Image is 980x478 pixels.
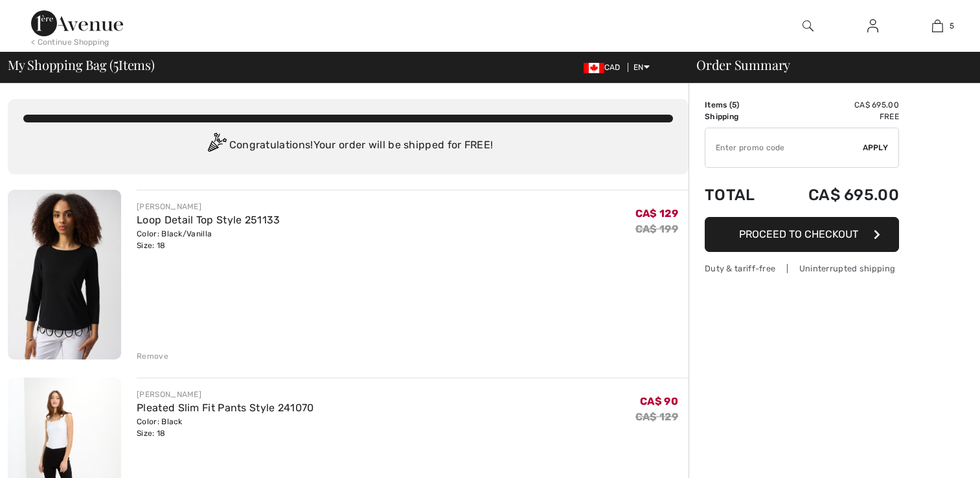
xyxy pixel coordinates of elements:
span: Proceed to Checkout [739,228,858,240]
div: [PERSON_NAME] [137,201,280,212]
a: Loop Detail Top Style 251133 [137,214,280,226]
button: Proceed to Checkout [705,217,899,252]
div: [PERSON_NAME] [137,389,314,400]
img: Canadian Dollar [584,63,604,73]
td: Free [774,111,899,122]
a: 5 [906,18,969,34]
span: My Shopping Bag ( Items) [8,58,155,71]
td: Items ( ) [705,99,774,111]
span: CA$ 129 [635,207,678,220]
input: Promo code [705,128,863,167]
div: Order Summary [681,58,972,71]
span: CA$ 90 [640,395,678,407]
span: 5 [950,20,954,32]
span: Apply [863,142,889,154]
img: Congratulation2.svg [203,133,229,159]
div: Remove [137,350,168,362]
img: Loop Detail Top Style 251133 [8,190,121,359]
div: Color: Black/Vanilla Size: 18 [137,228,280,251]
s: CA$ 129 [635,411,678,423]
s: CA$ 199 [635,223,678,235]
div: Congratulations! Your order will be shipped for FREE! [23,133,673,159]
div: < Continue Shopping [31,36,109,48]
span: EN [633,63,650,72]
div: Duty & tariff-free | Uninterrupted shipping [705,262,899,275]
span: CAD [584,63,626,72]
td: CA$ 695.00 [774,99,899,111]
td: Total [705,173,774,217]
a: Sign In [857,18,889,34]
a: Pleated Slim Fit Pants Style 241070 [137,402,314,414]
img: 1ère Avenue [31,10,123,36]
img: My Info [867,18,878,34]
span: 5 [113,55,119,72]
td: CA$ 695.00 [774,173,899,217]
img: search the website [803,18,814,34]
div: Color: Black Size: 18 [137,416,314,439]
td: Shipping [705,111,774,122]
span: 5 [732,100,736,109]
img: My Bag [932,18,943,34]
